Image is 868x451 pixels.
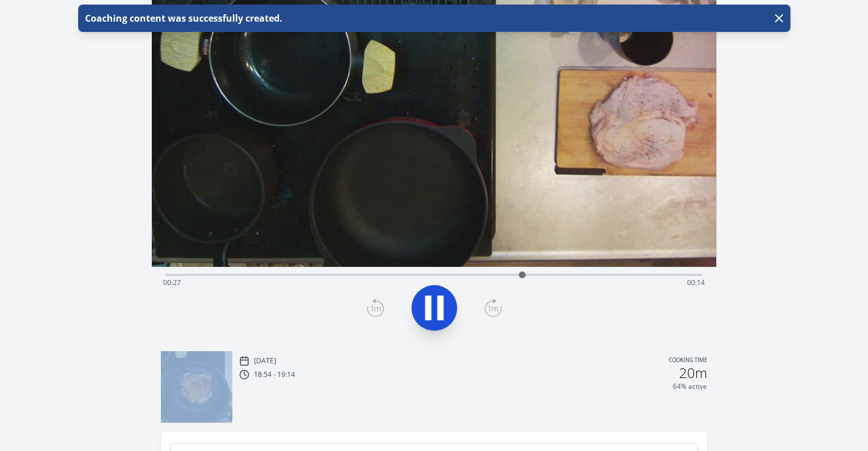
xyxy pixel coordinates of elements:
span: 00:14 [687,278,705,287]
p: 18:54 - 19:14 [254,370,295,379]
p: Cooking time [669,356,707,366]
img: 250903095446_thumb.jpeg [161,351,232,422]
p: 64% active [673,382,707,391]
p: [DATE] [254,356,276,365]
p: Coaching content was successfully created. [83,11,282,25]
h2: 20m [679,366,707,380]
span: 00:27 [163,278,181,287]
